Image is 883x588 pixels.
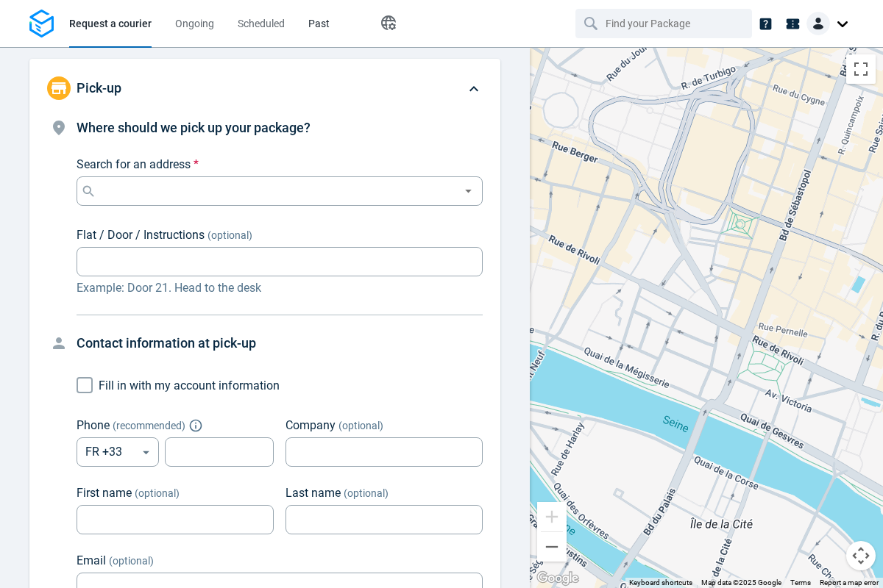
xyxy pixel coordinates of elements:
button: Zoom in [537,502,567,531]
span: (optional) [135,487,180,499]
span: (optional) [208,229,252,241]
img: Google [533,569,582,588]
a: Open this area in Google Maps (opens a new window) [533,569,582,588]
p: Example: Door 21. Head to the desk [77,279,483,297]
div: Pick-up [29,59,500,118]
span: ( recommended ) [113,420,185,431]
button: Zoom out [537,532,567,562]
a: Terms [790,578,811,587]
button: Open [459,182,478,201]
span: Company [286,418,336,432]
div: FR +33 [77,437,159,467]
span: Where should we pick up your package? [77,120,311,135]
span: Flat / Door / Instructions [77,228,205,242]
span: (optional) [344,487,389,499]
span: Last name [286,486,341,500]
img: Logo [29,10,54,38]
span: Phone [77,418,110,432]
span: Pick-up [77,80,121,96]
button: Keyboard shortcuts [629,578,692,588]
a: Report a map error [820,578,879,587]
button: Map camera controls [846,541,876,570]
span: (optional) [109,555,154,567]
span: Map data ©2025 Google [701,578,781,587]
img: Client [806,12,830,35]
input: Find your Package [606,10,725,37]
h4: Contact information at pick-up [77,333,483,354]
span: Scheduled [238,18,285,29]
span: Fill in with my account information [99,379,280,392]
button: Explain "Recommended" [191,421,200,430]
span: Ongoing [175,18,214,29]
span: Search for an address [77,157,191,171]
span: Email [77,553,106,567]
span: Past [308,18,330,29]
span: Request a courier [69,18,152,29]
button: Toggle fullscreen view [846,54,876,84]
span: (optional) [338,420,383,431]
span: First name [77,486,132,500]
